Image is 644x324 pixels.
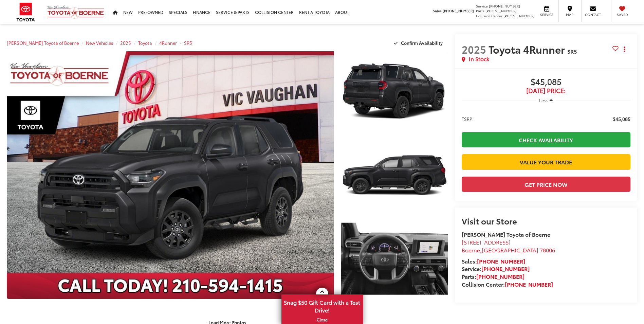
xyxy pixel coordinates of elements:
[619,43,630,55] button: Actions
[340,50,449,132] img: 2025 Toyota 4Runner SR5
[476,13,502,18] span: Collision Center
[585,12,601,17] span: Contact
[476,272,525,280] a: [PHONE_NUMBER]
[485,8,517,13] span: [PHONE_NUMBER]
[341,219,448,299] a: Expand Photo 3
[7,40,79,46] a: [PERSON_NAME] Toyota of Boerne
[47,5,105,19] img: Vic Vaughan Toyota of Boerne
[462,154,630,169] a: Value Your Trade
[443,8,474,13] span: [PHONE_NUMBER]
[562,12,577,17] span: Map
[462,216,630,225] h2: Visit our Store
[462,238,555,254] a: [STREET_ADDRESS] Boerne,[GEOGRAPHIC_DATA] 78006
[159,40,177,46] a: 4Runner
[469,55,489,63] span: In Stock
[613,115,630,122] span: $45,085
[462,177,630,192] button: Get Price Now
[462,272,525,280] strong: Parts:
[3,50,337,300] img: 2025 Toyota 4Runner SR5
[341,135,448,215] a: Expand Photo 2
[462,42,486,56] span: 2025
[462,265,530,272] strong: Service:
[462,246,480,254] span: Boerne
[462,115,474,122] span: TSRP:
[624,47,625,52] span: dropdown dots
[282,295,362,316] span: Snag $50 Gift Card with a Test Drive!
[462,246,555,254] span: ,
[481,265,530,272] a: [PHONE_NUMBER]
[503,13,535,18] span: [PHONE_NUMBER]
[536,94,556,106] button: Less
[462,230,550,238] strong: [PERSON_NAME] Toyota of Boerne
[401,40,443,46] span: Confirm Availability
[7,51,334,299] a: Expand Photo 0
[120,40,131,46] a: 2025
[462,132,630,147] a: Check Availability
[540,246,555,254] span: 78006
[138,40,152,46] a: Toyota
[505,280,553,288] a: [PHONE_NUMBER]
[462,87,630,94] span: [DATE] Price:
[482,246,538,254] span: [GEOGRAPHIC_DATA]
[476,8,484,13] span: Parts
[462,257,525,265] strong: Sales:
[539,12,554,17] span: Service
[489,3,520,8] span: [PHONE_NUMBER]
[476,3,488,8] span: Service
[477,257,525,265] a: [PHONE_NUMBER]
[340,218,449,300] img: 2025 Toyota 4Runner SR5
[489,42,567,56] span: Toyota 4Runner
[462,280,553,288] strong: Collision Center:
[462,238,511,246] span: [STREET_ADDRESS]
[433,8,442,13] span: Sales
[615,12,630,17] span: Saved
[539,97,548,103] span: Less
[567,47,577,55] span: SR5
[341,51,448,131] a: Expand Photo 1
[390,37,448,49] button: Confirm Availability
[462,77,630,87] span: $45,085
[86,40,113,46] a: New Vehicles
[340,134,449,216] img: 2025 Toyota 4Runner SR5
[184,40,192,46] a: SR5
